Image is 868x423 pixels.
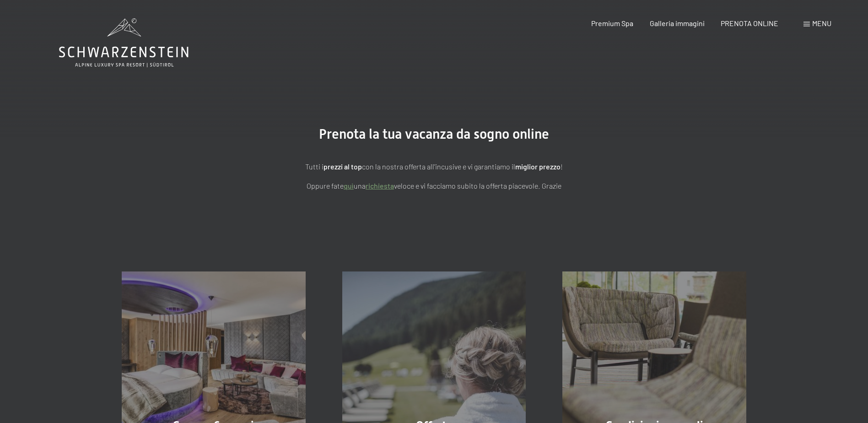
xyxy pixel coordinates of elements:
a: richiesta [366,181,394,190]
strong: prezzi al top [323,162,362,171]
span: Prenota la tua vacanza da sogno online [319,126,549,142]
a: Premium Spa [591,19,633,27]
a: quì [344,181,354,190]
span: Menu [812,19,831,27]
a: PRENOTA ONLINE [721,19,778,27]
strong: miglior prezzo [515,162,561,171]
a: Galleria immagini [650,19,705,27]
p: Oppure fate una veloce e vi facciamo subito la offerta piacevole. Grazie [205,180,663,192]
p: Tutti i con la nostra offerta all'incusive e vi garantiamo il ! [205,161,663,173]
